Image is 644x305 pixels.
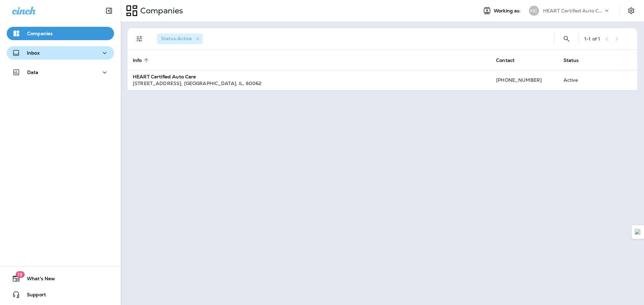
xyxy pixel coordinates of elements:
p: HEART Certified Auto Care [543,8,603,13]
div: HC [529,6,539,16]
div: Status:Active [157,33,203,44]
p: Data [27,70,39,75]
strong: HEART Certified Auto Care [133,74,196,80]
button: Search Companies [560,32,573,46]
span: 19 [15,271,24,278]
td: [PHONE_NUMBER] [491,70,558,90]
span: Working as: [494,8,522,14]
div: 1 - 1 of 1 [584,36,600,42]
img: Detect Auto [635,229,641,235]
p: Inbox [27,50,40,56]
button: 19What's New [7,272,114,285]
span: Contact [496,58,515,63]
p: Companies [138,6,183,16]
span: Contact [496,57,523,63]
button: Settings [625,5,637,17]
span: Info [133,57,151,63]
button: Inbox [7,46,114,60]
span: Support [20,292,46,300]
button: Collapse Sidebar [100,4,118,17]
span: Info [133,58,142,63]
button: Filters [133,32,146,46]
span: Status [563,57,588,63]
td: Active [558,70,601,90]
p: Companies [27,31,53,36]
button: Support [7,288,114,301]
button: Data [7,66,114,79]
div: [STREET_ADDRESS] , [GEOGRAPHIC_DATA] , IL , 60062 [133,80,485,87]
button: Companies [7,27,114,40]
span: Status [563,58,579,63]
span: Status : Active [161,35,192,42]
span: What's New [20,276,55,284]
